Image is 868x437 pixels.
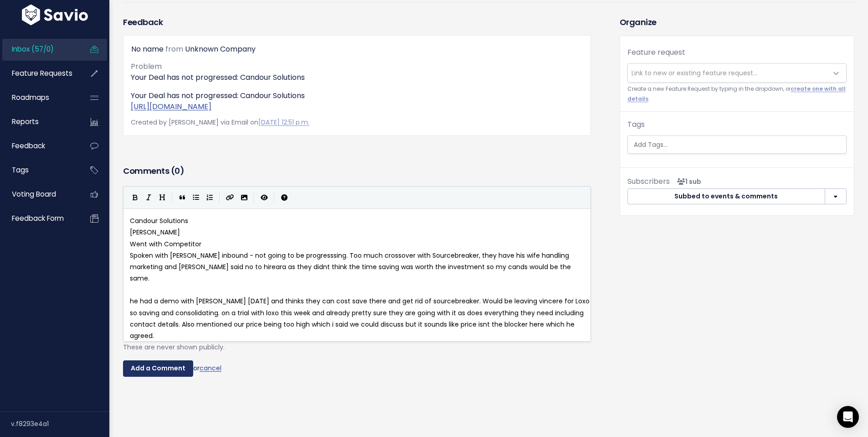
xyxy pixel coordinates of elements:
h3: Feedback [123,16,163,28]
span: <p><strong>Subscribers</strong><br><br> - Lisa Woods<br> </p> [673,177,701,186]
a: Feedback [2,135,76,156]
span: Tags [12,165,29,175]
span: No name [131,44,164,54]
button: Markdown Guide [277,191,291,204]
button: Quote [175,191,189,204]
span: Created by [PERSON_NAME] via Email on [131,118,309,127]
span: Link to new or existing feature request... [632,68,757,78]
input: Add a Comment [123,360,193,377]
span: Feedback form [12,213,64,223]
img: logo-white.9d6f32f41409.svg [20,4,90,25]
span: [PERSON_NAME] [130,228,180,237]
small: Create a new Feature Request by typing in the dropdown, or . [627,84,847,104]
span: Feature Requests [12,68,72,78]
span: Spoken with [PERSON_NAME] inbound - not going to be progresssing. Too much crossover with Sourceb... [130,251,573,283]
button: Import an image [237,191,251,204]
span: Inbox (57/0) [12,44,54,54]
a: Feature Requests [2,63,76,84]
a: Inbox (57/0) [2,39,76,60]
input: Add Tags... [630,140,848,150]
a: [URL][DOMAIN_NAME] [131,101,211,112]
button: Generic List [189,191,203,204]
button: Create Link [223,191,237,204]
button: Toggle Preview [257,191,271,204]
div: or [123,360,591,377]
a: [DATE] 12:51 p.m. [258,118,309,127]
div: Open Intercom Messenger [837,406,859,428]
i: | [274,192,275,203]
label: Feature request [627,47,685,58]
button: Numbered List [203,191,216,204]
button: Bold [128,191,142,204]
a: Feedback form [2,208,76,229]
p: Your Deal has not progressed: Candour Solutions [131,72,583,83]
span: Problem [131,61,162,72]
span: he had a demo with [PERSON_NAME] [DATE] and thinks they can cost save there and get rid of source... [130,297,591,340]
span: Voting Board [12,189,56,199]
a: Tags [2,160,76,181]
i: | [219,192,220,203]
a: create one with all details [627,85,846,102]
span: Roadmaps [12,93,49,102]
a: Voting Board [2,184,76,205]
div: v.f8293e4a1 [11,412,109,436]
span: 0 [175,165,180,177]
span: from [165,44,183,54]
button: Italic [142,191,155,204]
h3: Comments ( ) [123,165,591,177]
span: Feedback [12,141,45,151]
h3: Organize [620,16,854,28]
span: Subscribers [627,176,670,187]
i: | [172,192,173,203]
label: Tags [627,119,645,130]
span: Went with Competitor [130,239,201,249]
span: Candour Solutions [130,216,188,225]
a: Reports [2,111,76,132]
span: These are never shown publicly. [123,343,225,352]
i: | [254,192,255,203]
p: Your Deal has not progressed: Candour Solutions [131,90,583,112]
button: Heading [155,191,169,204]
a: Roadmaps [2,87,76,108]
button: Subbed to events & comments [627,188,825,205]
span: Reports [12,117,39,126]
div: Unknown Company [185,43,256,56]
a: cancel [200,364,221,373]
